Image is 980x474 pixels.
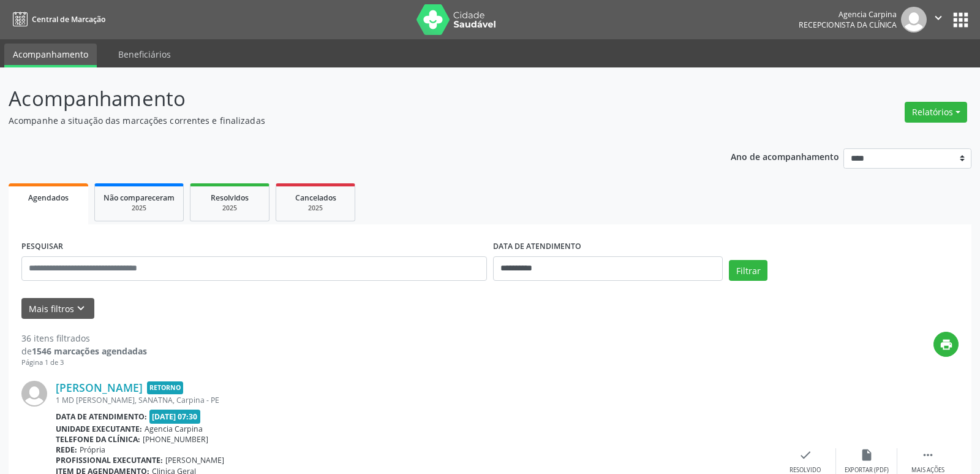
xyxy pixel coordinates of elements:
[799,448,812,462] i: check
[21,237,63,256] label: PESQUISAR
[104,204,175,213] div: 2025
[9,9,105,29] a: Central de Marcação
[56,395,775,405] div: 1 MD [PERSON_NAME], SANATNA, Carpina - PE
[295,193,336,203] span: Cancelados
[860,448,873,462] i: insert_drive_file
[211,193,249,203] span: Resolvidos
[731,148,839,164] p: Ano de acompanhamento
[932,11,945,25] i: 
[145,424,203,434] span: Agencia Carpina
[950,9,971,31] button: apps
[4,44,97,67] a: Acompanhamento
[56,424,142,434] b: Unidade executante:
[21,381,47,407] img: img
[32,345,147,357] strong: 1546 marcações agendadas
[901,7,927,32] img: img
[28,193,69,203] span: Agendados
[56,411,147,422] b: Data de atendimento:
[799,9,897,20] div: Agencia Carpina
[147,381,183,394] span: Retorno
[56,455,163,465] b: Profissional executante:
[21,332,147,345] div: 36 itens filtrados
[56,434,140,445] b: Telefone da clínica:
[729,260,767,281] button: Filtrar
[165,455,224,465] span: [PERSON_NAME]
[940,338,953,351] i: print
[921,448,935,462] i: 
[493,237,581,256] label: DATA DE ATENDIMENTO
[9,114,682,127] p: Acompanhe a situação das marcações correntes e finalizadas
[9,83,682,114] p: Acompanhamento
[56,445,77,455] b: Rede:
[32,14,105,25] span: Central de Marcação
[905,102,967,123] button: Relatórios
[56,381,143,394] a: [PERSON_NAME]
[149,410,201,424] span: [DATE] 07:30
[80,445,105,455] span: Própria
[110,44,179,65] a: Beneficiários
[199,204,260,213] div: 2025
[285,204,346,213] div: 2025
[799,20,897,30] span: Recepcionista da clínica
[21,357,147,368] div: Página 1 de 3
[74,302,88,315] i: keyboard_arrow_down
[21,298,94,319] button: Mais filtroskeyboard_arrow_down
[933,332,959,357] button: print
[21,345,147,357] div: de
[927,7,950,32] button: 
[143,434,208,445] span: [PHONE_NUMBER]
[104,193,175,203] span: Não compareceram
